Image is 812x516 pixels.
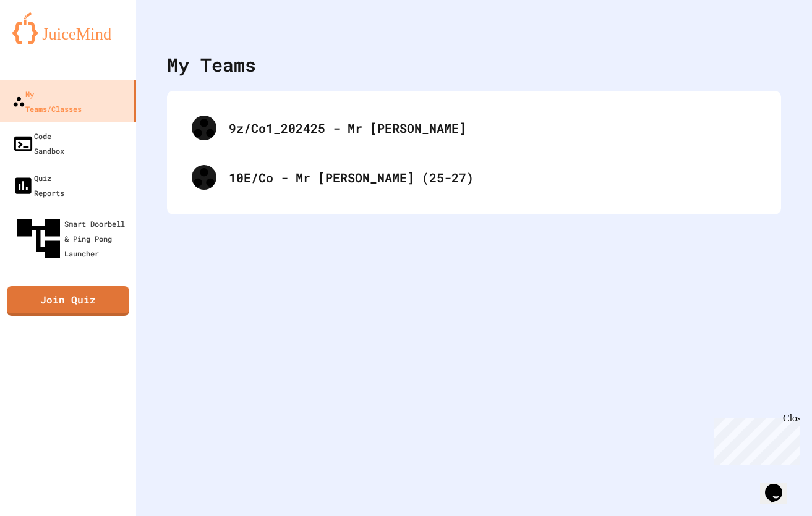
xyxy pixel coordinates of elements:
div: 10E/Co - Mr [PERSON_NAME] (25-27) [179,153,769,202]
div: 9z/Co1_202425 - Mr [PERSON_NAME] [179,103,769,153]
div: My Teams/Classes [12,87,82,116]
iframe: chat widget [709,413,800,465]
div: My Teams [167,51,256,78]
img: logo-orange.svg [12,12,124,44]
div: 9z/Co1_202425 - Mr [PERSON_NAME] [229,119,756,137]
div: Chat with us now!Close [5,5,85,78]
div: Code Sandbox [12,129,64,158]
div: 10E/Co - Mr [PERSON_NAME] (25-27) [229,168,756,187]
div: Quiz Reports [12,171,64,200]
a: Join Quiz [7,286,129,316]
div: Smart Doorbell & Ping Pong Launcher [12,213,131,264]
iframe: chat widget [760,467,800,504]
